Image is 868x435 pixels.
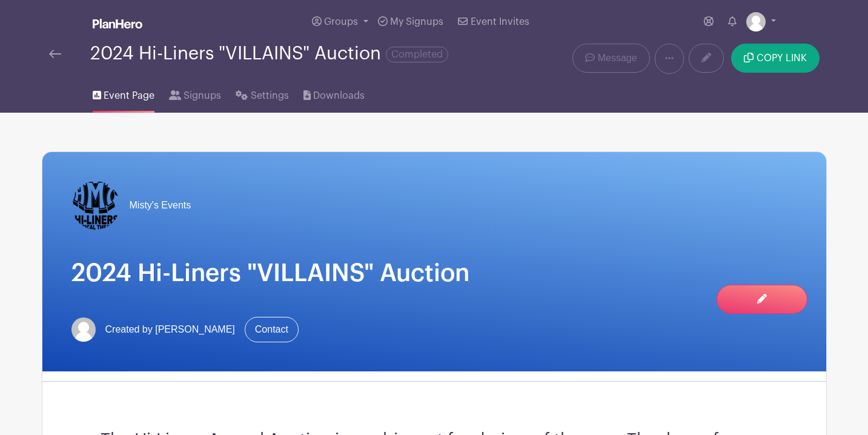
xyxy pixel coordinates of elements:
span: Settings [251,88,289,103]
span: Groups [324,17,358,27]
a: Message [572,44,649,73]
span: Event Invites [471,17,529,27]
span: Created by [PERSON_NAME] [105,322,235,337]
button: COPY LINK [731,44,819,73]
span: My Signups [390,17,443,27]
img: back-arrow-29a5d9b10d5bd6ae65dc969a981735edf675c4d7a1fe02e03b50dbd4ba3cdb55.svg [49,50,61,58]
a: Signups [169,74,221,113]
a: Downloads [303,74,365,113]
span: Message [598,51,637,65]
a: Contact [245,317,299,342]
a: Settings [236,74,288,113]
img: default-ce2991bfa6775e67f084385cd625a349d9dcbb7a52a09fb2fda1e96e2d18dcdb.png [71,317,96,342]
span: Misty's Events [130,198,191,213]
span: Completed [386,47,448,62]
img: default-ce2991bfa6775e67f084385cd625a349d9dcbb7a52a09fb2fda1e96e2d18dcdb.png [746,12,766,32]
h1: 2024 Hi-Liners "VILLAINS" Auction [71,259,797,288]
span: COPY LINK [757,53,807,63]
img: logo_white-6c42ec7e38ccf1d336a20a19083b03d10ae64f83f12c07503d8b9e83406b4c7d.svg [93,19,142,28]
div: 2024 Hi-Liners "VILLAINS" Auction [90,44,448,64]
span: Event Page [104,88,154,103]
span: Signups [184,88,221,103]
span: Downloads [313,88,365,103]
img: HMT%20Black.png [71,181,120,230]
a: Event Page [93,74,154,113]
